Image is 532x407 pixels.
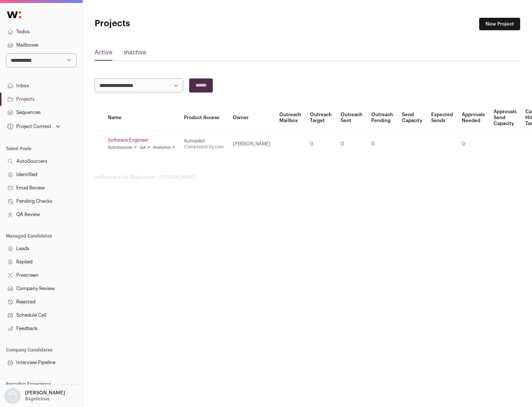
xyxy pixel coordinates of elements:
[140,145,150,151] a: QA ↗
[153,145,175,151] a: Analytics ↗
[336,104,367,131] th: Outreach Sent
[228,104,275,131] th: Owner
[275,104,306,131] th: Outreach Mailbox
[6,124,51,129] div: Project Context
[95,174,520,180] footer: wellfound:ai for Bagelicious - [PERSON_NAME]
[457,104,489,131] th: Approvals Needed
[6,121,62,132] button: Open dropdown
[306,131,336,157] td: 0
[180,104,228,131] th: Product Access
[184,145,224,149] a: Completed by csm
[108,137,175,143] a: Software Engineer
[306,104,336,131] th: Outreach Target
[124,48,146,60] a: Inactive
[95,48,112,60] a: Active
[108,145,137,151] a: AutoSourcer ↗
[25,390,65,396] p: [PERSON_NAME]
[367,104,398,131] th: Outreach Pending
[336,131,367,157] td: 0
[95,18,236,30] h1: Projects
[25,396,50,402] p: Bagelicious
[184,138,224,144] div: Autopilot
[457,131,489,157] td: 0
[427,104,457,131] th: Expected Sends
[398,104,427,131] th: Send Capacity
[228,131,275,157] td: [PERSON_NAME]
[479,18,520,30] a: New Project
[103,104,180,131] th: Name
[3,388,66,404] button: Open dropdown
[4,388,21,404] img: nopic.png
[489,104,521,131] th: Approvals Send Capacity
[3,7,25,22] img: Wellfound
[367,131,398,157] td: 0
